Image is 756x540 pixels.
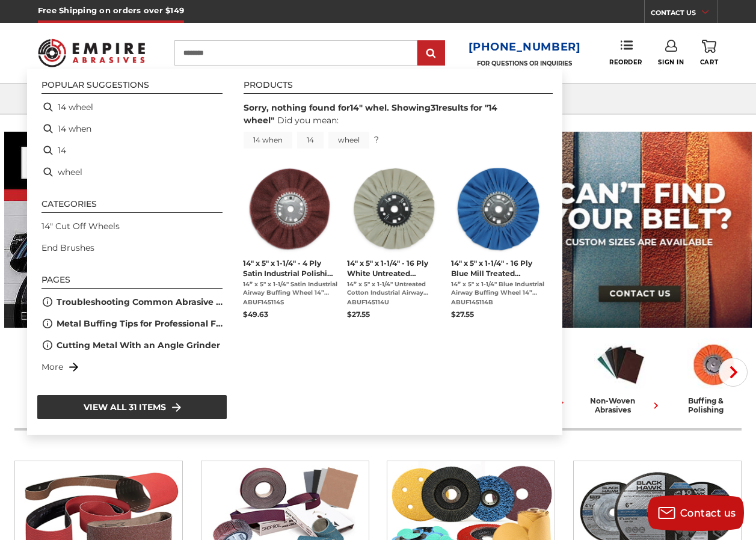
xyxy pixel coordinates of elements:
a: CONTACT US [651,6,718,23]
li: Metal Buffing Tips for Professional Finishes [37,313,227,334]
li: 14" Cut Off Wheels [37,215,227,237]
li: 14" x 5" x 1-1/4" - 16 Ply White Untreated Industrial Polishing Machine Airway Buff [342,161,446,325]
p: FOR QUESTIONS OR INQUIRIES [469,60,581,67]
li: End Brushes [37,237,227,259]
img: Banner for an interview featuring Horsepower Inc who makes Harley performance upgrades featured o... [4,132,516,328]
li: Categories [41,200,223,213]
a: non-woven abrasives [579,339,662,414]
span: Sorry, nothing found for . [244,102,389,113]
span: 14" x 5" x 1-1/4" - 16 Ply Blue Mill Treated Industrial Polishing Machine Airway Buff [451,258,545,278]
li: More [37,356,227,378]
div: non-woven abrasives [579,396,662,414]
a: [PHONE_NUMBER] [469,38,581,56]
li: 14 wheel [37,96,227,118]
span: Cart [700,58,718,66]
li: Pages [41,275,223,289]
a: wheel [328,132,369,149]
span: 14" x 5" x 1-1/4" - 4 Ply Satin Industrial Polishing Machine Airway Buff [243,258,337,278]
div: Did you mean: ? [244,115,379,145]
img: 14 inch untreated white airway buffing wheel [351,165,438,253]
a: Troubleshooting Common Abrasive Tool Issues - Cut-Off Wheels [57,296,223,308]
li: Troubleshooting Common Abrasive Tool Issues - Cut-Off Wheels [37,291,227,313]
li: Cutting Metal With an Angle Grinder [37,334,227,356]
b: 14" whel [350,102,387,113]
img: 14 inch blue industrial polishing machine buff [455,165,542,253]
span: ABUF145114U [347,298,441,307]
a: Reorder [609,40,642,66]
span: Contact us [680,508,736,519]
a: 14 [451,165,545,321]
li: 14 [37,140,227,161]
li: 14" x 5" x 1-1/4" - 4 Ply Satin Industrial Polishing Machine Airway Buff [238,161,342,325]
li: Popular suggestions [41,81,223,94]
span: 14” x 5" x 1-1/4" Satin Industrial Airway Buffing Wheel 14” Satin Airway Buff with 5” Center Plat... [243,280,337,297]
li: 14" x 5" x 1-1/4" - 16 Ply Blue Mill Treated Industrial Polishing Machine Airway Buff [446,161,550,325]
span: $49.63 [243,310,268,319]
button: Contact us [648,495,744,531]
span: Sign In [658,58,684,66]
a: 14 [243,165,337,321]
button: Next [719,358,748,387]
a: 14 [297,132,324,149]
img: promo banner for custom belts. [528,132,751,328]
b: 31 [431,102,438,113]
li: Products [244,81,553,94]
span: Reorder [609,58,642,66]
span: $27.55 [347,310,370,319]
input: Submit [419,41,443,66]
span: 14” x 5" x 1-1/4" Blue Industrial Airway Buffing Wheel 14” Blue Airway Buff with 5” Center Plate ... [451,280,545,297]
a: 14 [347,165,441,321]
a: Metal Buffing Tips for Professional Finishes [57,318,223,330]
a: Cutting Metal With an Angle Grinder [57,339,220,352]
a: End Brushes [41,242,94,254]
a: 14" Cut Off Wheels [41,220,120,233]
li: View all 31 items [37,394,227,420]
span: ABUF145114B [451,298,545,307]
a: Cart [700,40,718,66]
img: Non-woven Abrasives [594,339,647,390]
a: 14 when [244,132,292,149]
img: Buffing & Polishing [687,339,740,390]
a: sanding belts [19,339,103,409]
span: 14” x 5" x 1-1/4" Untreated Cotton Industrial Airway Buffing Wheel 14” White Untreated Cotton Air... [347,280,441,297]
span: $27.55 [451,310,474,319]
li: 14 when [37,118,227,140]
span: ABUF145114S [243,298,337,307]
div: Instant Search Results [27,69,562,435]
span: 14" x 5" x 1-1/4" - 16 Ply White Untreated Industrial Polishing Machine Airway Buff [347,258,441,278]
img: Empire Abrasives [38,32,145,74]
li: wheel [37,161,227,183]
div: buffing & polishing [672,396,755,414]
img: 14 inch satin surface prep airway buffing wheel [247,165,334,253]
span: View all 31 items [84,400,166,414]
